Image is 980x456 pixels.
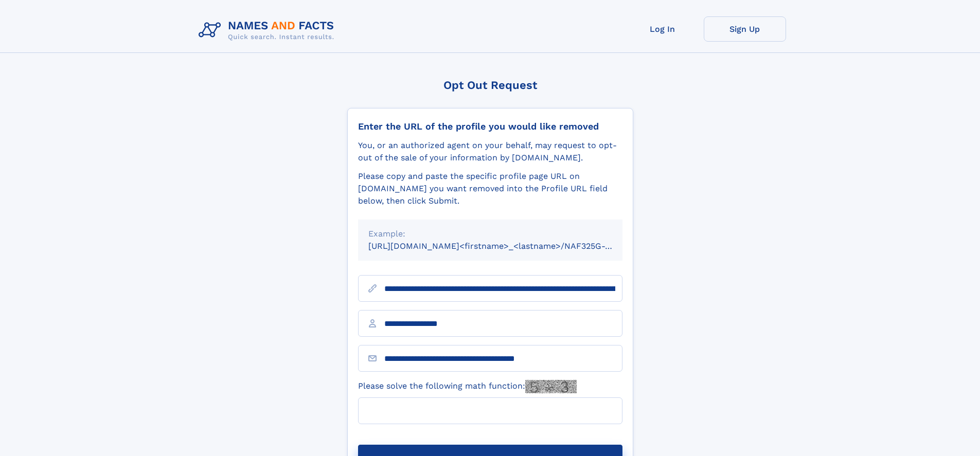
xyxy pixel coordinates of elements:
[621,16,704,42] a: Log In
[358,139,622,164] div: You, or an authorized agent on your behalf, may request to opt-out of the sale of your informatio...
[368,228,612,240] div: Example:
[358,170,622,207] div: Please copy and paste the specific profile page URL on [DOMAIN_NAME] you want removed into the Pr...
[194,16,343,44] img: Logo Names and Facts
[704,16,786,42] a: Sign Up
[358,380,577,393] label: Please solve the following math function:
[358,121,622,132] div: Enter the URL of the profile you would like removed
[368,241,642,251] small: [URL][DOMAIN_NAME]<firstname>_<lastname>/NAF325G-xxxxxxxx
[347,79,633,92] div: Opt Out Request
